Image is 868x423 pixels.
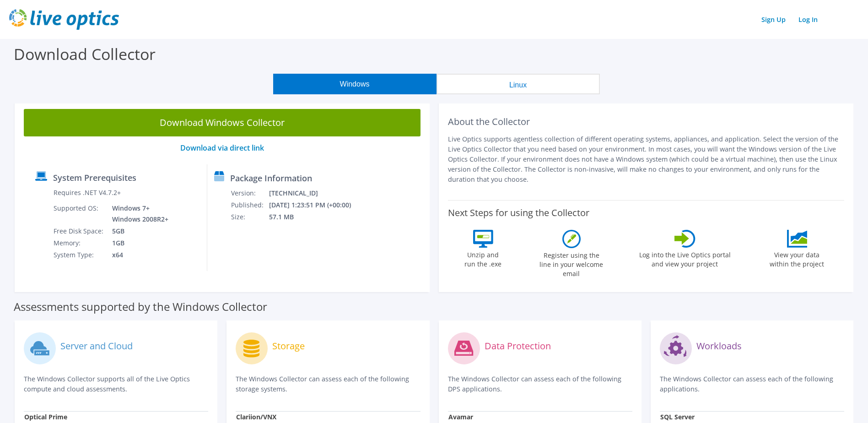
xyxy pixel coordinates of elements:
strong: Clariion/VNX [236,412,276,421]
td: Supported OS: [53,202,105,225]
label: Package Information [230,174,312,183]
label: Workloads [696,342,742,351]
label: Requires .NET V4.7.2+ [54,188,121,197]
label: Storage [272,342,305,351]
p: The Windows Collector can assess each of the following applications. [660,374,844,394]
label: Unzip and run the .exe [462,248,504,269]
a: Download Windows Collector [24,109,421,136]
label: Next Steps for using the Collector [448,207,589,218]
a: Sign Up [757,13,790,26]
a: Download via direct link [180,143,264,153]
td: Free Disk Space: [53,225,105,237]
h2: About the Collector [448,116,845,127]
td: x64 [105,249,170,261]
strong: Optical Prime [24,412,67,421]
p: The Windows Collector can assess each of the following DPS applications. [448,374,632,394]
td: 57.1 MB [269,211,363,223]
td: 1GB [105,237,170,249]
td: Memory: [53,237,105,249]
img: live_optics_svg.svg [9,9,119,30]
p: The Windows Collector supports all of the Live Optics compute and cloud assessments. [24,374,208,394]
td: [TECHNICAL_ID] [269,187,363,199]
label: View your data within the project [764,248,830,269]
p: The Windows Collector can assess each of the following storage systems. [236,374,420,394]
strong: SQL Server [660,412,695,421]
td: Windows 7+ Windows 2008R2+ [105,202,170,225]
label: Log into the Live Optics portal and view your project [639,248,731,269]
label: Data Protection [485,342,551,351]
label: System Prerequisites [53,173,136,182]
td: Version: [231,187,269,199]
label: Download Collector [14,43,156,65]
label: Assessments supported by the Windows Collector [14,302,267,311]
button: Linux [437,74,600,94]
button: Windows [273,74,437,94]
td: System Type: [53,249,105,261]
strong: Avamar [448,412,473,421]
td: [DATE] 1:23:51 PM (+00:00) [269,199,363,211]
label: Server and Cloud [60,342,133,351]
td: 5GB [105,225,170,237]
label: Register using the line in your welcome email [537,248,606,278]
p: Live Optics supports agentless collection of different operating systems, appliances, and applica... [448,134,845,184]
a: Log In [794,13,822,26]
td: Published: [231,199,269,211]
td: Size: [231,211,269,223]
